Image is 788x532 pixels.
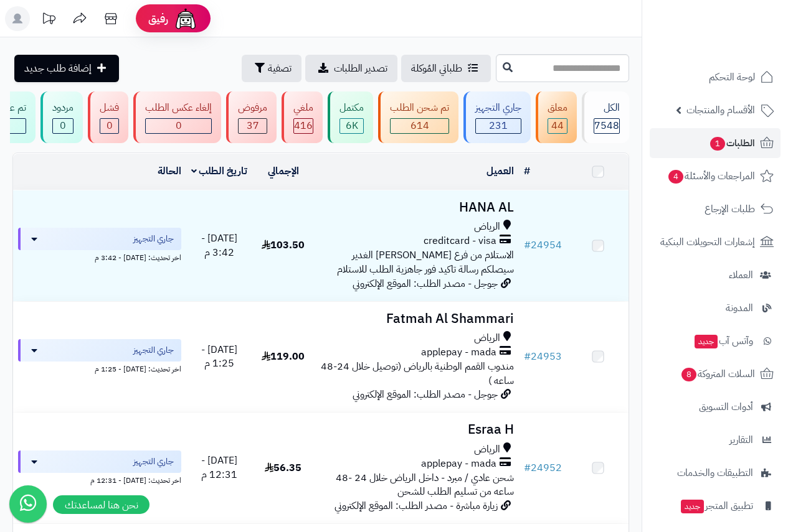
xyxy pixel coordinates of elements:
div: 37 [239,119,267,133]
span: جاري التجهيز [133,455,174,468]
a: تاريخ الطلب [191,164,248,179]
a: إضافة طلب جديد [14,55,119,82]
span: 614 [411,118,429,133]
a: أدوات التسويق [650,392,781,422]
span: طلباتي المُوكلة [411,61,462,76]
div: الكل [594,101,620,115]
div: تم شحن الطلب [390,101,449,115]
div: 0 [146,119,211,133]
span: المدونة [726,299,753,317]
div: 231 [476,119,521,133]
span: زيارة مباشرة - مصدر الطلب: الموقع الإلكتروني [335,498,498,513]
div: مكتمل [339,101,364,115]
span: [DATE] - 1:25 م [201,342,237,371]
h3: Esraa H [319,422,514,437]
span: وآتس آب [693,332,753,350]
a: #24954 [524,238,562,253]
a: #24952 [524,460,562,475]
div: معلق [548,101,567,115]
a: مردود 0 [38,91,85,143]
span: 56.35 [265,460,301,475]
span: 103.50 [262,238,305,253]
h3: HANA AL [319,200,514,215]
div: 6045 [340,119,363,133]
a: الكل7548 [579,91,632,143]
a: تم شحن الطلب 614 [376,91,461,143]
span: الأقسام والمنتجات [686,101,755,119]
a: إلغاء عكس الطلب 0 [131,91,224,143]
a: الإجمالي [268,164,299,179]
span: جوجل - مصدر الطلب: الموقع الإلكتروني [353,276,498,291]
span: الرياض [474,442,500,457]
span: 0 [60,118,66,133]
span: 4 [668,169,684,184]
a: تحديثات المنصة [33,6,64,34]
span: 6K [346,118,358,133]
div: 0 [53,119,73,133]
a: فشل 0 [85,91,131,143]
a: السلات المتروكة8 [650,359,781,389]
span: أدوات التسويق [699,398,753,416]
h3: Fatmah Al Shammari [319,312,514,326]
span: إشعارات التحويلات البنكية [660,233,755,251]
span: 416 [294,118,313,133]
span: العملاء [729,266,753,284]
span: إضافة طلب جديد [24,61,92,76]
span: creditcard - visa [424,234,496,248]
a: التقارير [650,425,781,455]
a: معلق 44 [533,91,579,143]
img: ai-face.png [173,6,198,31]
span: applepay - mada [421,457,496,471]
span: 1 [710,136,726,151]
a: جاري التجهيز 231 [461,91,533,143]
span: شحن عادي / مبرد - داخل الرياض خلال 24 -48 ساعه من تسليم الطلب للشحن [336,470,514,500]
a: تصدير الطلبات [305,55,397,82]
span: الرياض [474,220,500,234]
a: إشعارات التحويلات البنكية [650,227,781,257]
div: 614 [391,119,449,133]
span: applepay - mada [421,345,496,360]
span: 8 [681,367,697,382]
span: لوحة التحكم [709,68,755,86]
span: التقارير [729,431,753,449]
span: تطبيق المتجر [680,497,753,515]
a: # [524,164,530,179]
span: جديد [695,335,718,348]
span: الطلبات [709,134,755,152]
a: العملاء [650,260,781,290]
a: لوحة التحكم [650,62,781,92]
div: مرفوض [238,101,267,115]
span: 7548 [594,118,619,133]
a: العميل [487,164,514,179]
span: الاستلام من فرع [PERSON_NAME] الغدير سيصلكم رسالة تاكيد فور جاهزية الطلب للاستلام [337,248,514,277]
span: 119.00 [262,349,305,364]
a: الطلبات1 [650,128,781,158]
div: اخر تحديث: [DATE] - 1:25 م [18,362,181,375]
a: المدونة [650,293,781,323]
div: إلغاء عكس الطلب [145,101,212,115]
a: ملغي 416 [279,91,325,143]
a: مرفوض 37 [224,91,279,143]
span: التطبيقات والخدمات [677,464,753,482]
div: مردود [52,101,74,115]
span: المراجعات والأسئلة [667,167,755,185]
span: جاري التجهيز [133,344,174,357]
a: الحالة [158,164,181,179]
a: #24953 [524,349,562,364]
img: logo-2.png [703,9,776,35]
span: [DATE] - 3:42 م [201,231,237,260]
span: جديد [681,500,704,513]
span: الرياض [474,331,500,345]
a: طلباتي المُوكلة [401,55,491,82]
a: تطبيق المتجرجديد [650,491,781,521]
div: ملغي [293,101,313,115]
span: السلات المتروكة [680,365,755,383]
a: وآتس آبجديد [650,326,781,356]
span: [DATE] - 12:31 م [201,453,237,482]
a: المراجعات والأسئلة4 [650,161,781,191]
span: # [524,349,531,364]
a: التطبيقات والخدمات [650,458,781,488]
span: مندوب القمم الوطنية بالرياض (توصيل خلال 24-48 ساعه ) [321,359,514,388]
span: # [524,460,531,475]
div: 44 [548,119,567,133]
